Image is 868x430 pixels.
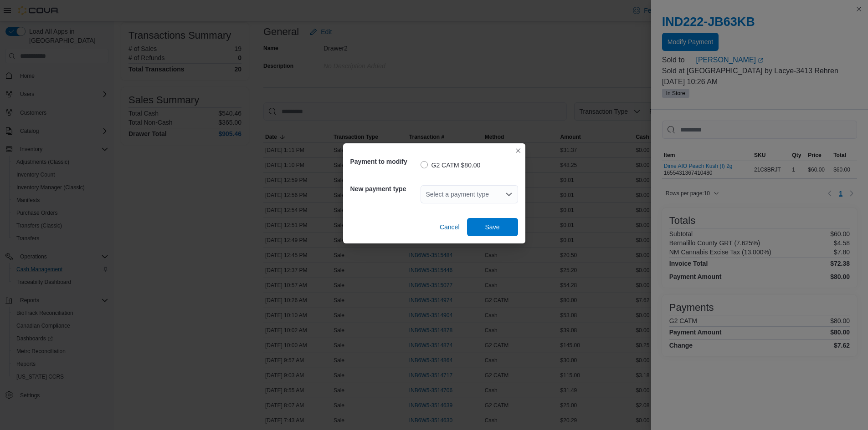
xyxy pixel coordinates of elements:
button: Open list of options [505,191,513,198]
label: G2 CATM $80.00 [421,160,481,171]
button: Cancel [436,218,463,236]
h5: New payment type [350,180,419,198]
span: Save [485,223,500,232]
span: Cancel [440,223,460,232]
button: Closes this modal window [513,145,524,156]
button: Save [467,218,518,236]
h5: Payment to modify [350,152,419,171]
input: Accessible screen reader label [426,189,427,200]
